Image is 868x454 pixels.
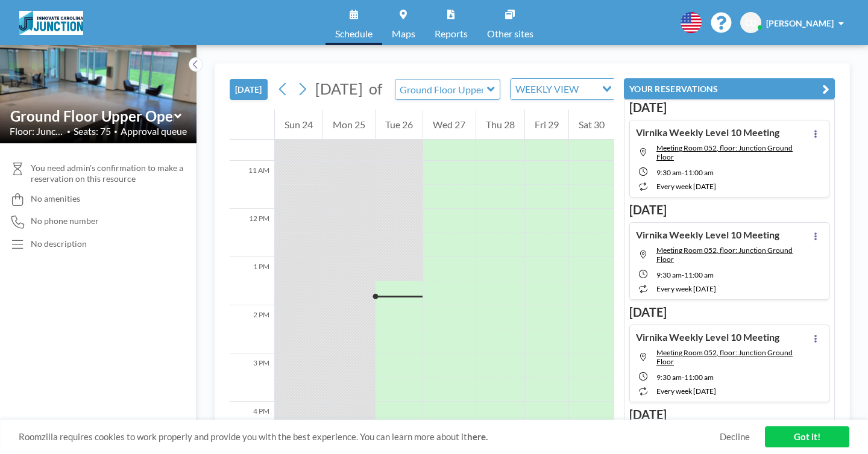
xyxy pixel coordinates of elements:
[230,353,274,402] div: 3 PM
[511,79,615,99] div: Search for option
[19,11,83,35] img: organization-logo
[392,29,415,39] span: Maps
[376,110,423,140] div: Tue 26
[395,79,488,99] input: Ground Floor Upper Open Area
[629,407,829,422] h3: [DATE]
[656,246,793,264] span: Meeting Room 052, floor: Junction Ground Floor
[636,229,779,241] h4: Virnika Weekly Level 10 Meeting
[656,387,716,396] span: every week [DATE]
[656,284,716,293] span: every week [DATE]
[476,110,524,140] div: Thu 28
[636,126,779,138] h4: Virnika Weekly Level 10 Meeting
[67,128,71,135] span: •
[114,128,118,135] span: •
[230,305,274,353] div: 2 PM
[656,182,716,191] span: every week [DATE]
[10,125,64,137] span: Floor: Junction ...
[656,168,682,177] span: 9:30 AM
[569,110,614,140] div: Sat 30
[720,431,750,443] a: Decline
[467,431,488,442] a: here.
[684,168,714,177] span: 11:00 AM
[684,373,714,382] span: 11:00 AM
[745,17,756,28] span: CD
[19,431,720,443] span: Roomzilla requires cookies to work properly and provide you with the best experience. You can lea...
[656,348,793,366] span: Meeting Room 052, floor: Junction Ground Floor
[230,257,274,305] div: 1 PM
[31,238,87,249] div: No description
[31,163,187,184] span: You need admin's confirmation to make a reservation on this resource
[323,110,375,140] div: Mon 25
[31,216,99,226] span: No phone number
[513,81,581,97] span: WEEKLY VIEW
[656,143,793,161] span: Meeting Room 052, floor: Junction Ground Floor
[275,110,322,140] div: Sun 24
[682,168,684,177] span: -
[682,270,684,279] span: -
[121,125,187,137] span: Approval queue
[629,202,829,217] h3: [DATE]
[10,107,174,125] input: Ground Floor Upper Open Area
[629,100,829,115] h3: [DATE]
[629,305,829,320] h3: [DATE]
[230,402,274,450] div: 4 PM
[31,193,80,204] span: No amenities
[230,209,274,257] div: 12 PM
[624,78,835,99] button: YOUR RESERVATIONS
[435,29,468,39] span: Reports
[230,79,268,100] button: [DATE]
[582,81,595,97] input: Search for option
[487,29,533,39] span: Other sites
[636,331,779,343] h4: Virnika Weekly Level 10 Meeting
[525,110,568,140] div: Fri 29
[369,79,382,98] span: of
[765,426,849,447] a: Got it!
[684,270,714,279] span: 11:00 AM
[656,270,682,279] span: 9:30 AM
[682,373,684,382] span: -
[74,125,111,137] span: Seats: 75
[315,79,363,98] span: [DATE]
[423,110,475,140] div: Wed 27
[766,18,834,28] span: [PERSON_NAME]
[230,161,274,209] div: 11 AM
[656,373,682,382] span: 9:30 AM
[335,29,373,39] span: Schedule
